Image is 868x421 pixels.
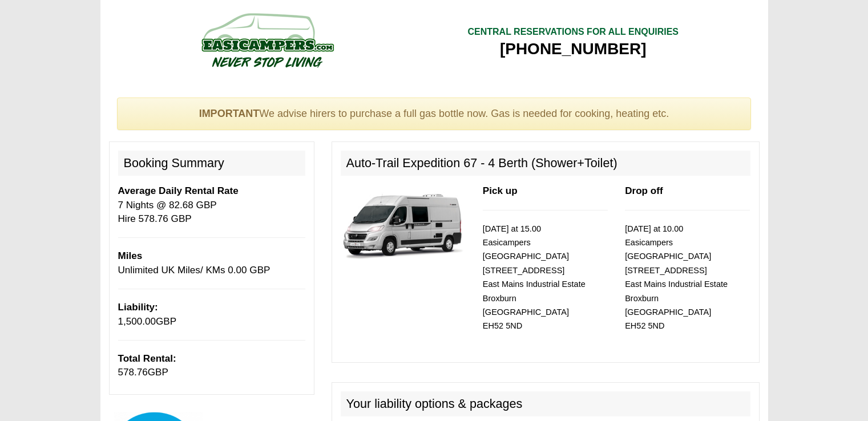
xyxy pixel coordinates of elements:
[118,353,176,364] b: Total Rental:
[118,316,156,327] span: 1,500.00
[341,151,750,176] h2: Auto-Trail Expedition 67 - 4 Berth (Shower+Toilet)
[483,224,586,331] small: [DATE] at 15.00 Easicampers [GEOGRAPHIC_DATA] [STREET_ADDRESS] East Mains Industrial Estate Broxb...
[625,185,663,196] b: Drop off
[118,185,239,196] b: Average Daily Rental Rate
[467,26,679,39] div: CENTRAL RESERVATIONS FOR ALL ENQUIRIES
[341,184,466,265] img: 337.jpg
[159,9,376,71] img: campers-checkout-logo.png
[118,184,305,226] p: 7 Nights @ 82.68 GBP Hire 578.76 GBP
[118,367,148,378] span: 578.76
[117,98,752,131] div: We advise hirers to purchase a full gas bottle now. Gas is needed for cooking, heating etc.
[118,352,305,380] p: GBP
[467,39,679,59] div: [PHONE_NUMBER]
[118,151,305,176] h2: Booking Summary
[625,224,728,331] small: [DATE] at 10.00 Easicampers [GEOGRAPHIC_DATA] [STREET_ADDRESS] East Mains Industrial Estate Broxb...
[118,302,158,313] b: Liability:
[199,108,260,119] strong: IMPORTANT
[118,301,305,329] p: GBP
[118,249,305,277] p: Unlimited UK Miles/ KMs 0.00 GBP
[341,391,750,416] h2: Your liability options & packages
[483,185,518,196] b: Pick up
[118,250,143,261] b: Miles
